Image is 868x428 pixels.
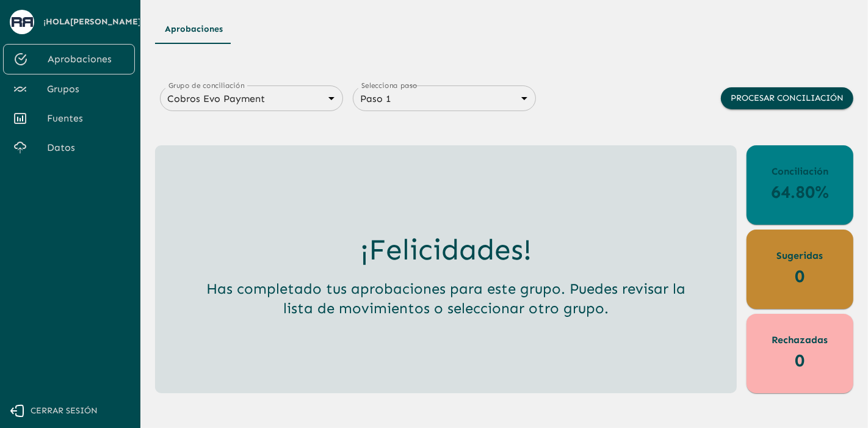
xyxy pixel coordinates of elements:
span: Datos [47,140,125,155]
div: Tipos de Movimientos [155,15,853,44]
span: ¡Hola [PERSON_NAME] ! [43,15,144,30]
button: Procesar conciliación [721,87,853,110]
img: avatar [12,17,33,26]
a: Aprobaciones [3,44,135,74]
p: 0 [795,263,805,289]
span: Aprobaciones [48,52,125,67]
h5: Has completado tus aprobaciones para este grupo. Puedes revisar la lista de movimientos o selecci... [201,279,690,318]
p: 0 [795,347,805,374]
span: Fuentes [47,111,125,126]
label: Grupo de conciliación [168,80,245,90]
span: Cerrar sesión [31,404,98,419]
a: Grupos [3,74,135,104]
p: 64.80% [771,179,829,205]
label: Selecciona paso [361,80,418,90]
a: Datos [3,133,135,162]
p: Sugeridas [777,248,823,263]
p: Conciliación [772,164,828,179]
button: Aprobaciones [155,15,233,44]
div: Cobros Evo Payment [160,90,343,107]
h3: ¡Felicidades! [360,233,532,267]
p: Rechazadas [772,333,828,347]
a: Fuentes [3,104,135,133]
div: Paso 1 [353,90,536,107]
span: Grupos [47,82,125,96]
